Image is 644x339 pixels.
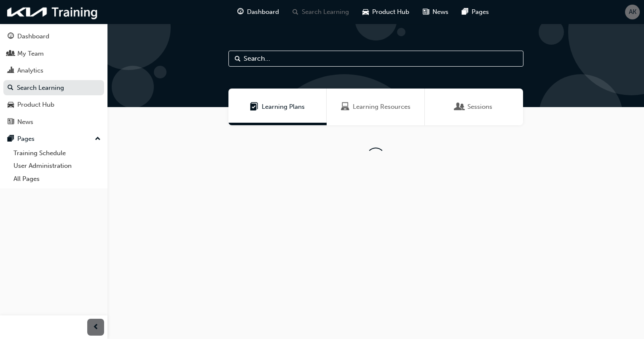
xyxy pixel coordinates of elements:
img: kia-training [4,3,101,21]
span: up-icon [95,134,101,145]
button: DashboardMy TeamAnalyticsSearch LearningProduct HubNews [3,27,104,131]
span: Learning Plans [250,102,258,112]
span: Learning Resources [353,102,411,112]
span: search-icon [292,7,298,17]
span: search-icon [8,84,13,92]
input: Search... [228,51,523,67]
div: Dashboard [17,32,49,41]
span: news-icon [423,7,429,17]
span: AK [629,7,636,17]
a: Search Learning [3,80,104,96]
button: Pages [3,131,104,147]
span: prev-icon [93,322,99,333]
a: search-iconSearch Learning [286,3,356,21]
div: Product Hub [17,100,54,110]
span: Dashboard [247,7,279,17]
span: Product Hub [372,7,409,17]
a: Learning ResourcesLearning Resources [327,89,425,125]
span: people-icon [8,50,14,58]
a: Learning PlansLearning Plans [228,89,327,125]
a: Analytics [3,63,104,78]
span: Sessions [467,102,492,112]
span: chart-icon [8,67,14,75]
a: Product Hub [3,97,104,113]
span: news-icon [8,118,14,126]
span: pages-icon [8,135,14,143]
a: news-iconNews [416,3,455,21]
a: car-iconProduct Hub [356,3,416,21]
span: pages-icon [462,7,468,17]
button: AK [625,5,640,19]
span: car-icon [362,7,369,17]
span: Search [235,54,241,64]
span: Search Learning [302,7,349,17]
span: car-icon [8,101,14,109]
span: guage-icon [237,7,244,17]
div: News [17,117,33,127]
a: SessionsSessions [425,89,523,125]
span: Learning Plans [262,102,305,112]
span: Learning Resources [341,102,349,112]
a: News [3,114,104,130]
span: Sessions [456,102,464,112]
div: Pages [17,134,35,144]
a: All Pages [10,172,104,186]
div: Analytics [17,66,43,75]
a: pages-iconPages [455,3,496,21]
a: Dashboard [3,29,104,44]
a: My Team [3,46,104,62]
span: News [432,7,448,17]
a: User Administration [10,159,104,172]
a: Training Schedule [10,147,104,160]
div: My Team [17,49,44,59]
span: guage-icon [8,33,14,40]
a: guage-iconDashboard [231,3,286,21]
span: Pages [472,7,489,17]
